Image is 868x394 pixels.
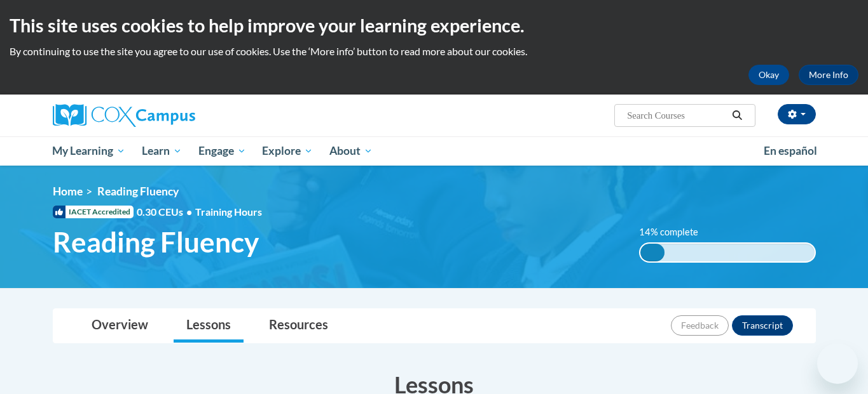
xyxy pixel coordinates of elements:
a: Home [53,185,83,198]
span: IACET Accredited [53,206,134,218]
span: 0.30 CEUs [137,205,195,219]
span: En español [764,144,817,157]
button: Feedback [671,315,729,336]
span: My Learning [52,143,125,159]
button: Okay [748,65,789,85]
img: Cox Campus [53,104,195,127]
a: My Learning [45,136,134,166]
button: Search [727,108,747,123]
h2: This site uses cookies to help improve your learning experience. [10,13,858,38]
span: About [329,143,373,159]
div: 14% complete [640,244,665,261]
button: Transcript [732,315,793,336]
span: Engage [198,143,246,159]
span: Reading Fluency [53,225,259,259]
a: Engage [190,136,254,166]
span: Learn [142,143,182,159]
p: By continuing to use the site you agree to our use of cookies. Use the ‘More info’ button to read... [10,44,858,58]
div: Main menu [34,136,835,166]
button: Account Settings [778,104,816,124]
span: Training Hours [195,206,262,218]
a: Overview [79,309,161,343]
label: 14% complete [639,225,712,239]
iframe: Button to launch messaging window [817,343,858,384]
span: Reading Fluency [97,185,179,198]
a: Cox Campus [53,104,294,127]
a: En español [755,138,825,164]
a: Learn [134,136,190,166]
a: Explore [254,136,321,166]
a: Lessons [174,309,244,343]
span: • [186,206,192,218]
a: About [321,136,381,166]
a: More Info [799,65,858,85]
input: Search Courses [626,108,727,123]
a: Resources [256,309,341,343]
span: Explore [262,143,313,159]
